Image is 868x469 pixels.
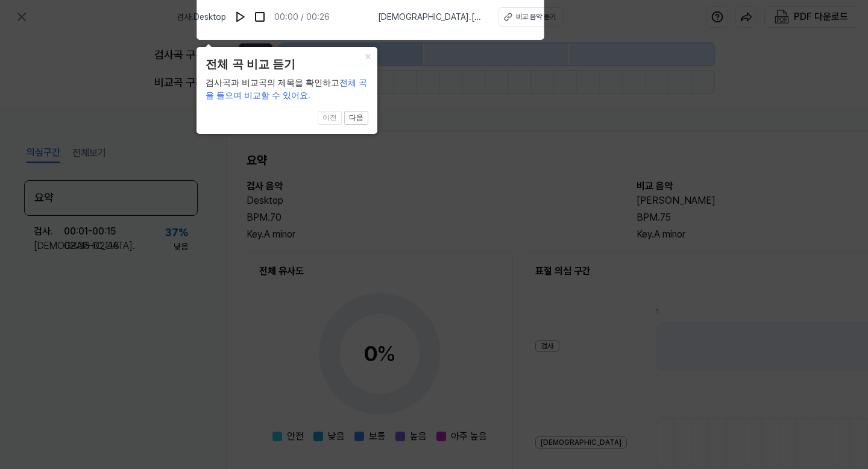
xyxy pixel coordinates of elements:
[177,11,226,24] span: 검사 . Desktop
[498,7,564,27] button: 비교 음악 듣기
[516,11,556,22] div: 비교 음악 듣기
[274,11,330,24] div: 00:00 / 00:26
[358,47,377,64] button: Close
[344,111,368,125] button: 다음
[378,11,484,24] span: [DEMOGRAPHIC_DATA] . [PERSON_NAME]
[206,56,368,74] header: 전체 곡 비교 듣기
[206,78,367,100] span: 전체 곡을 들으며 비교할 수 있어요.
[234,11,247,23] img: play
[254,11,266,23] img: stop
[206,77,368,102] div: 검사곡과 비교곡의 제목을 확인하고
